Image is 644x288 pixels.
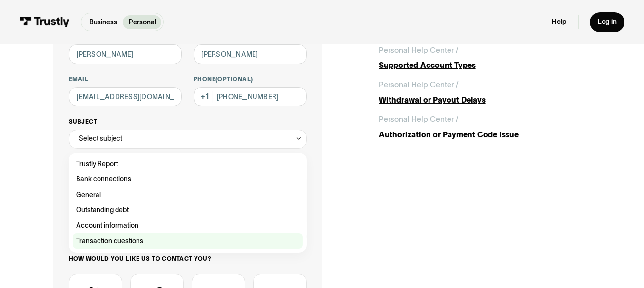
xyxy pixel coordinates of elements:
[69,87,182,106] input: alex@mail.com
[379,60,591,71] div: Supported Account Types
[129,17,156,27] p: Personal
[194,44,307,64] input: Howard
[379,44,459,56] div: Personal Help Center /
[89,17,117,27] p: Business
[123,15,162,29] a: Personal
[69,149,307,253] nav: Select subject
[69,75,182,83] label: Email
[194,87,307,106] input: (555) 555-5555
[379,44,591,71] a: Personal Help Center /Supported Account Types
[69,44,182,64] input: Alex
[76,158,118,170] span: Trustly Report
[598,18,617,26] div: Log in
[76,174,131,185] span: Bank connections
[20,17,69,27] img: Trustly Logo
[379,129,591,141] div: Authorization or Payment Code Issue
[379,79,459,90] div: Personal Help Center /
[379,113,459,125] div: Personal Help Center /
[69,118,307,126] label: Subject
[379,79,591,106] a: Personal Help Center /Withdrawal or Payout Delays
[379,94,591,106] div: Withdrawal or Payout Delays
[76,235,143,247] span: Transaction questions
[76,189,101,201] span: General
[69,255,307,263] label: How would you like us to contact you?
[379,113,591,140] a: Personal Help Center /Authorization or Payment Code Issue
[79,133,122,145] div: Select subject
[194,75,307,83] label: Phone
[552,18,566,26] a: Help
[76,204,129,216] span: Outstanding debt
[215,76,253,82] span: (Optional)
[76,220,138,232] span: Account information
[83,15,123,29] a: Business
[590,12,624,33] a: Log in
[69,130,307,149] div: Select subject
